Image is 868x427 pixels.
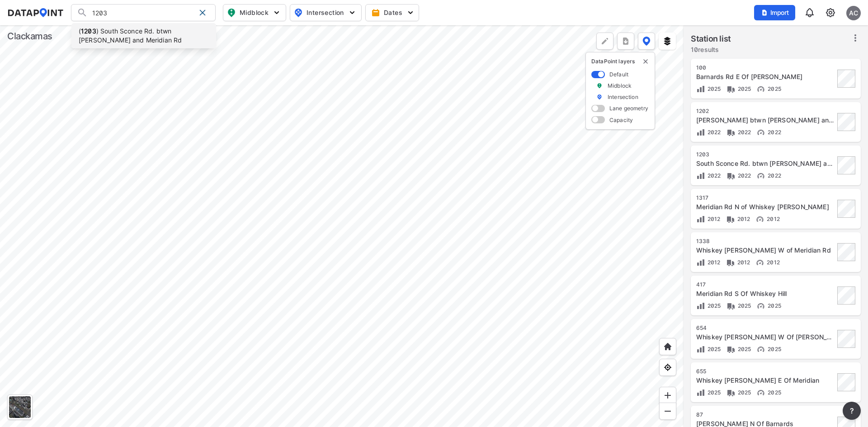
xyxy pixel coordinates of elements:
[726,215,735,224] img: Vehicle class
[726,171,736,180] img: Vehicle class
[696,159,835,168] div: South Sconce Rd. btwn Barlow Rd and Meridian Rd
[663,342,672,351] img: +XpAUvaXAN7GudzAAAAAElFTkSuQmCC
[765,129,781,136] span: 2022
[756,84,765,94] img: Vehicle speed
[726,258,735,267] img: Vehicle class
[696,215,705,224] img: Volume count
[609,116,633,124] label: Capacity
[591,58,649,65] p: DataPoint layers
[696,84,705,94] img: Volume count
[848,405,855,416] span: ?
[804,7,815,18] img: 8A77J+mXikMhHQAAAAASUVORK5CYII=
[696,345,705,354] img: Volume count
[764,259,780,266] span: 2012
[7,30,52,42] div: Clackamas
[736,389,751,396] span: 2025
[88,5,195,20] input: Search
[764,216,780,222] span: 2012
[696,116,835,125] div: Miller Rd btwn Barlow Rd and Meridian
[735,259,750,266] span: 2012
[735,216,750,222] span: 2012
[765,389,781,396] span: 2025
[705,389,721,396] span: 2025
[846,6,861,20] div: AC
[754,8,799,17] a: Import
[617,33,634,50] button: more
[756,301,765,310] img: Vehicle speed
[705,346,721,352] span: 2025
[7,394,33,420] div: Toggle basemap
[843,402,861,420] button: more
[642,58,649,65] button: delete
[696,333,835,342] div: Whiskey Hill Rd W Of Barlow
[696,368,835,375] div: 655
[765,172,781,179] span: 2022
[696,376,835,385] div: Whiskey Hill Rd E Of Meridian
[272,8,281,17] img: 5YPKRKmlfpI5mqlR8AD95paCi+0kK1fRFDJSaMmawlwaeJcJwk9O2fotCW5ve9gAAAAASUVORK5CYII=
[736,302,751,309] span: 2025
[726,345,736,354] img: Vehicle class
[659,338,676,355] div: Home
[825,7,836,18] img: cids17cp3yIFEOpj3V8A9qJSH103uA521RftCD4eeui4ksIb+krbm5XvIjxD52OS6NWLn9gAAAAAElFTkSuQmCC
[223,4,286,21] button: Midblock
[609,70,628,78] label: Default
[696,301,705,310] img: Volume count
[227,7,280,18] span: Midblock
[696,194,835,202] div: 1317
[696,72,835,81] div: Barnards Rd E Of Barlow
[348,8,357,17] img: 5YPKRKmlfpI5mqlR8AD95paCi+0kK1fRFDJSaMmawlwaeJcJwk9O2fotCW5ve9gAAAAASUVORK5CYII=
[373,8,413,17] span: Dates
[756,171,765,180] img: Vehicle speed
[726,84,736,94] img: Vehicle class
[81,27,96,35] strong: 1203
[609,104,648,112] label: Lane geometry
[195,5,210,20] div: Clear search
[736,129,751,136] span: 2022
[659,359,676,376] div: View my location
[406,8,415,17] img: 5YPKRKmlfpI5mqlR8AD95paCi+0kK1fRFDJSaMmawlwaeJcJwk9O2fotCW5ve9gAAAAASUVORK5CYII=
[642,58,649,65] img: close-external-leyer.3061a1c7.svg
[705,129,721,136] span: 2022
[696,151,835,158] div: 1203
[726,128,736,137] img: Vehicle class
[765,85,781,92] span: 2025
[696,171,705,180] img: Volume count
[371,8,380,17] img: calendar-gold.39a51dde.svg
[226,7,237,18] img: map_pin_mid.602f9df1.svg
[659,403,676,420] div: Zoom out
[696,64,835,71] div: 100
[756,128,765,137] img: Vehicle speed
[754,5,795,20] button: Import
[659,387,676,404] div: Zoom in
[705,302,721,309] span: 2025
[696,411,835,418] div: 87
[761,9,768,16] img: file_add.62c1e8a2.svg
[705,85,721,92] span: 2025
[696,289,835,298] div: Meridian Rd S Of Whiskey Hill
[696,246,835,255] div: Whiskey Hill Rd W of Meridian Rd
[756,345,765,354] img: Vehicle speed
[759,8,790,17] span: Import
[736,346,751,352] span: 2025
[642,37,651,46] img: data-point-layers.37681fc9.svg
[696,108,835,115] div: 1202
[290,4,362,21] button: Intersection
[663,407,672,416] img: MAAAAAElFTkSuQmCC
[596,93,603,101] img: marker_Intersection.6861001b.svg
[705,172,721,179] span: 2022
[765,302,781,309] span: 2025
[691,33,731,45] label: Station list
[736,85,751,92] span: 2025
[600,37,609,46] img: +Dz8AAAAASUVORK5CYII=
[691,45,731,54] label: 10 results
[365,4,419,21] button: Dates
[71,23,216,48] li: ( ) South Sconce Rd. btwn [PERSON_NAME] and Meridian Rd
[663,37,672,46] img: layers.ee07997e.svg
[705,259,721,266] span: 2012
[293,7,304,18] img: map_pin_int.54838e6b.svg
[663,391,672,400] img: ZvzfEJKXnyWIrJytrsY285QMwk63cM6Drc+sIAAAAASUVORK5CYII=
[726,388,736,397] img: Vehicle class
[765,346,781,352] span: 2025
[696,202,835,211] div: Meridian Rd N of Whiskey Hill Rd
[726,301,736,310] img: Vehicle class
